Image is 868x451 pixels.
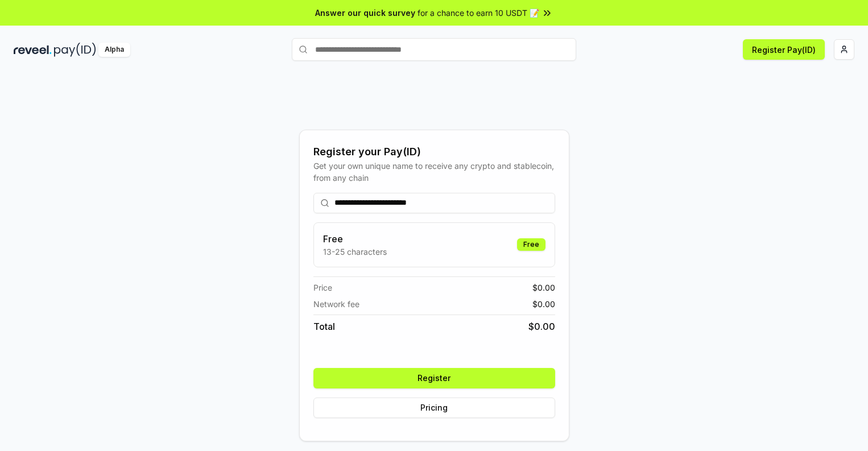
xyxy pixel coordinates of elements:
[323,232,387,246] h3: Free
[313,398,555,418] button: Pricing
[313,320,335,333] span: Total
[313,368,555,388] button: Register
[532,298,555,310] span: $ 0.00
[528,320,555,333] span: $ 0.00
[323,246,387,258] p: 13-25 characters
[743,39,825,60] button: Register Pay(ID)
[313,282,332,293] span: Price
[315,7,415,19] span: Answer our quick survey
[54,43,96,57] img: pay_id
[517,238,545,251] div: Free
[98,43,130,57] div: Alpha
[532,282,555,293] span: $ 0.00
[313,160,555,184] div: Get your own unique name to receive any crypto and stablecoin, from any chain
[313,144,555,160] div: Register your Pay(ID)
[313,298,359,310] span: Network fee
[418,7,539,19] span: for a chance to earn 10 USDT 📝
[14,43,52,57] img: reveel_dark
